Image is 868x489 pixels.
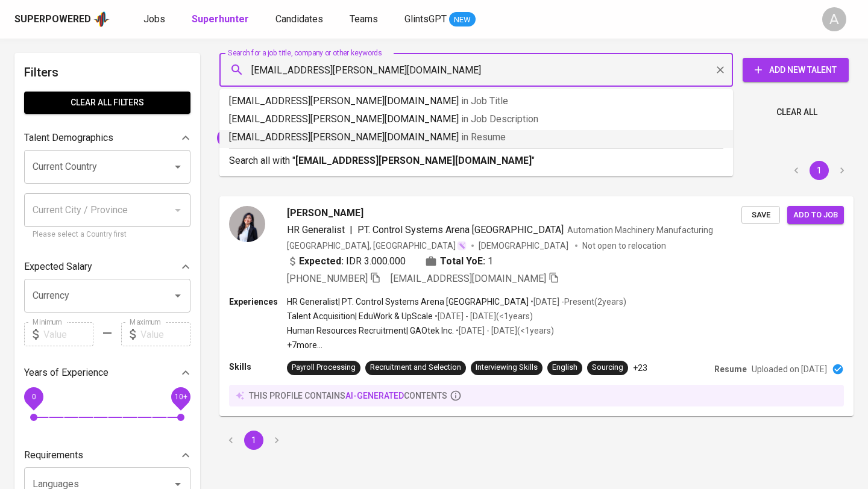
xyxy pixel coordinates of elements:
button: Add New Talent [743,58,849,82]
span: | [350,223,353,237]
span: Add New Talent [752,63,839,78]
span: 10+ [174,393,187,401]
div: Expected Salary [24,255,190,279]
span: [PERSON_NAME] [287,206,363,220]
button: Open [169,287,186,304]
span: Clear All filters [34,95,181,110]
span: [PHONE_NUMBER] [287,273,368,284]
button: Add to job [787,206,844,225]
button: page 1 [244,431,263,450]
span: Save [747,208,774,222]
div: Superpowered [14,13,91,26]
span: HR Generalist [287,224,345,235]
p: +7 more ... [287,339,626,351]
p: • [DATE] - Present ( 2 years ) [529,296,626,308]
p: Not open to relocation [582,240,666,252]
a: Teams [350,12,380,27]
span: 0 [31,393,36,401]
span: [EMAIL_ADDRESS][DOMAIN_NAME] [391,273,546,284]
input: Value [140,322,190,346]
span: NEW [449,14,476,26]
p: [EMAIL_ADDRESS][PERSON_NAME][DOMAIN_NAME] [229,112,723,126]
div: A [822,7,846,31]
span: PT. Control Systems Arena [GEOGRAPHIC_DATA] [357,224,564,235]
span: in Job Description [461,113,538,125]
span: Resume : [EMAIL_ADDRESS][DOMAIN_NAME] [217,132,387,143]
a: Jobs [143,12,168,27]
p: [EMAIL_ADDRESS][PERSON_NAME][DOMAIN_NAME] [229,94,723,108]
button: Open [169,158,186,175]
button: Save [741,206,780,225]
span: Automation Machinery Manufacturing [567,225,713,235]
div: Resume: [EMAIL_ADDRESS][DOMAIN_NAME] [217,128,400,148]
p: Resume [714,363,747,375]
div: Talent Demographics [24,126,190,150]
span: 1 [488,254,493,269]
div: Recruitment and Selection [370,362,461,373]
p: Requirements [24,448,83,463]
b: Total YoE: [440,254,485,269]
a: [PERSON_NAME]HR Generalist|PT. Control Systems Arena [GEOGRAPHIC_DATA]Automation Machinery Manufa... [219,196,854,416]
span: [DEMOGRAPHIC_DATA] [479,240,570,252]
p: +23 [633,362,647,374]
span: Teams [350,13,378,25]
b: [EMAIL_ADDRESS][PERSON_NAME][DOMAIN_NAME] [295,155,532,166]
a: Candidates [275,12,325,27]
p: Skills [229,361,287,373]
span: GlintsGPT [404,13,447,25]
div: English [552,362,577,373]
input: Value [43,322,93,346]
span: in Resume [461,131,506,143]
p: Search all with " " [229,154,723,168]
p: Expected Salary [24,260,92,274]
p: Experiences [229,296,287,308]
nav: pagination navigation [785,161,854,180]
span: Jobs [143,13,165,25]
div: Sourcing [592,362,623,373]
a: GlintsGPT NEW [404,12,476,27]
p: • [DATE] - [DATE] ( <1 years ) [454,325,554,337]
p: HR Generalist | PT. Control Systems Arena [GEOGRAPHIC_DATA] [287,296,529,308]
div: Interviewing Skills [476,362,538,373]
button: page 1 [810,161,829,180]
img: magic_wand.svg [457,241,467,251]
button: Clear All filters [24,92,190,114]
img: b2fbfcf91ab9b390fa29fba0b30e5e37.jpeg [229,206,265,242]
button: Clear [712,61,729,78]
span: Candidates [275,13,323,25]
p: • [DATE] - [DATE] ( <1 years ) [433,310,533,322]
div: Payroll Processing [292,362,356,373]
span: Clear All [776,105,817,120]
p: [EMAIL_ADDRESS][PERSON_NAME][DOMAIN_NAME] [229,130,723,145]
div: Years of Experience [24,361,190,385]
p: Please select a Country first [33,229,182,241]
button: Clear All [772,101,822,123]
nav: pagination navigation [219,431,288,450]
span: Add to job [793,208,838,222]
b: Superhunter [192,13,249,25]
p: Talent Acquisition | EduWork & UpScale [287,310,433,322]
b: Expected: [299,254,344,269]
h6: Filters [24,63,190,82]
a: Superpoweredapp logo [14,10,110,28]
a: Superhunter [192,12,251,27]
div: [GEOGRAPHIC_DATA], [GEOGRAPHIC_DATA] [287,240,467,252]
span: in Job Title [461,95,508,107]
span: AI-generated [345,391,404,400]
div: Requirements [24,443,190,467]
p: Human Resources Recruitment | GAOtek Inc. [287,325,454,337]
div: IDR 3.000.000 [287,254,406,269]
img: app logo [93,10,110,28]
p: Years of Experience [24,366,108,380]
p: this profile contains contents [249,390,447,402]
p: Uploaded on [DATE] [752,363,827,375]
p: Talent Demographics [24,131,113,145]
